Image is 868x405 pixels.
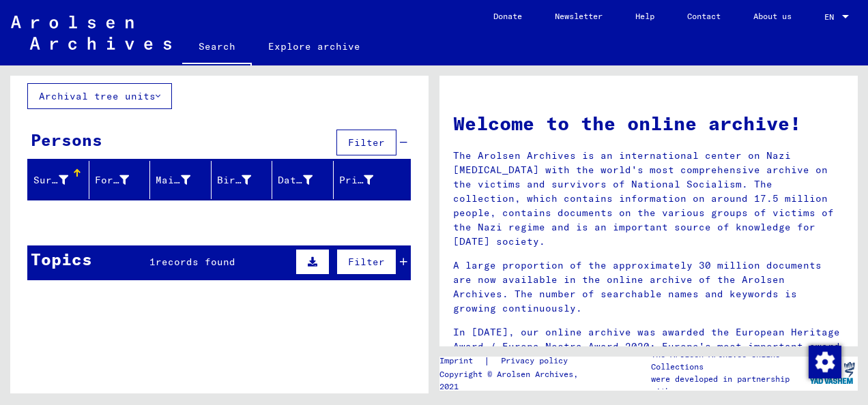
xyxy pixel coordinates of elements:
button: Archival tree units [27,83,172,109]
font: Birth [217,174,248,186]
p: The Arolsen Archives is an international center on Nazi [MEDICAL_DATA] with the world's most comp... [453,149,844,249]
div: Change consent [808,345,841,378]
div: Topics [31,247,92,271]
span: Filter [348,256,385,268]
mat-header-cell: Geburtsname [150,161,212,199]
font: Forename [95,174,144,186]
button: Filter [336,249,396,275]
img: yv_logo.png [807,356,858,390]
img: Change consent [809,346,841,378]
span: Filter [348,136,385,149]
img: Arolsen_neg.svg [11,16,171,50]
div: Date of birth [278,169,333,191]
p: Copyright © Arolsen Archives, 2021 [439,368,596,393]
a: Imprint [439,354,484,368]
p: The Arolsen Archives Online Collections [651,348,805,373]
p: A large proportion of the approximately 30 million documents are now available in the online arch... [453,258,844,316]
mat-header-cell: Geburtsdatum [272,161,334,199]
a: Search [182,30,252,65]
font: | [484,354,490,368]
h1: Welcome to the online archive! [453,109,844,138]
div: Maiden name [156,169,211,191]
font: Prisoner # [339,174,401,186]
font: Date of birth [278,174,358,186]
mat-header-cell: Nachname [28,161,89,199]
div: Forename [95,169,150,191]
div: Persons [31,127,102,152]
span: EN [824,12,839,22]
div: Birth [217,169,272,191]
mat-header-cell: Geburt‏ [212,161,273,199]
font: Archival tree units [39,90,156,102]
a: Privacy policy [490,354,584,368]
span: 1 [149,256,156,268]
font: Maiden name [156,174,223,186]
mat-header-cell: Prisoner # [334,161,411,199]
p: In [DATE], our online archive was awarded the European Heritage Award / Europa Nostra Award 2020:... [453,325,844,368]
mat-header-cell: Vorname [89,161,151,199]
span: records found [156,256,235,268]
a: Explore archive [252,30,377,63]
button: Filter [336,130,396,155]
div: Prisoner # [339,169,394,191]
p: were developed in partnership with [651,373,805,397]
font: Surname [33,174,76,186]
div: Surname [33,169,89,191]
